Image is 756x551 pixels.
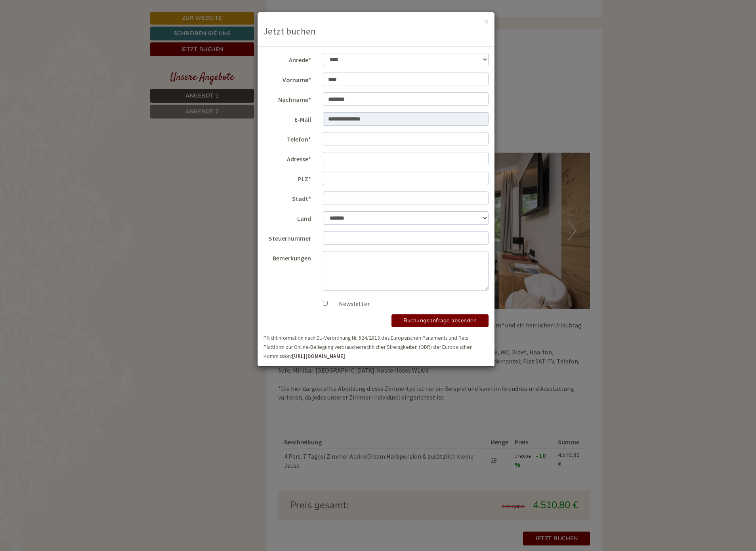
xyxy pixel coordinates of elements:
[258,191,317,203] label: Stadt*
[258,112,317,124] label: E-Mail
[258,92,317,104] label: Nachname*
[6,21,126,46] div: Guten Tag, wie können wir Ihnen helfen?
[258,132,317,144] label: Telefon*
[265,209,312,223] button: Senden
[12,23,122,29] div: [GEOGRAPHIC_DATA]
[12,38,122,44] small: 09:02
[331,299,370,308] label: Newsletter
[258,231,317,243] label: Steuernummer
[292,353,345,360] a: [URL][DOMAIN_NAME]
[263,335,473,360] small: Pflichtinformation nach EU-Verordnung Nr. 524/2013 des Europäischen Parlaments und Rats Plattform...
[391,314,489,327] button: Buchungsanfrage absenden
[484,17,489,26] button: ×
[142,6,170,19] div: [DATE]
[258,251,317,263] label: Bemerkungen
[258,152,317,164] label: Adresse*
[258,73,317,84] label: Vorname*
[263,26,489,36] h3: Jetzt buchen
[258,53,317,65] label: Anrede*
[258,211,317,223] label: Land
